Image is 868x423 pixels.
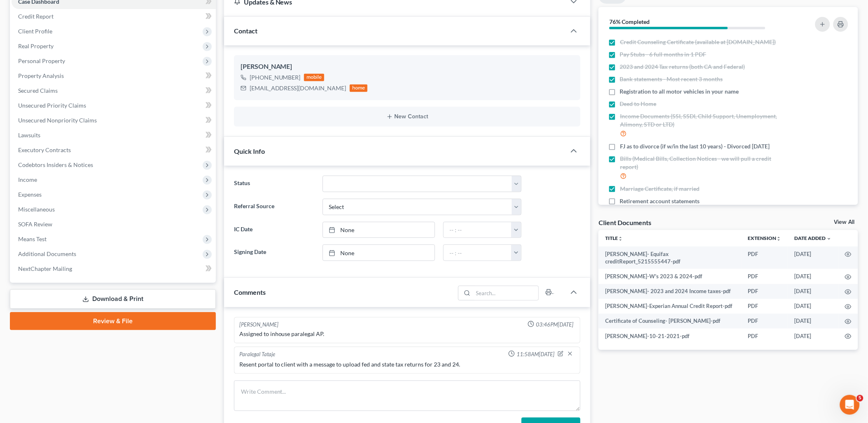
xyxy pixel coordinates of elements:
[748,235,781,241] a: Extensionunfold_more
[620,63,745,71] span: 2023 and 2024 Tax returns (both CA and Federal)
[18,72,64,79] span: Property Analysis
[599,299,742,314] td: [PERSON_NAME]-Experian Annual Credit Report-pdf
[742,247,788,269] td: PDF
[230,244,318,261] label: Signing Date
[230,222,318,238] label: IC Date
[18,221,52,228] span: SOFA Review
[536,321,573,329] span: 03:46PM[DATE]
[517,350,554,358] span: 11:58AM[DATE]
[18,28,52,35] span: Client Profile
[234,27,257,35] span: Contact
[620,142,770,150] span: FJ as to divorce (if w/in the last 10 years) - Divorced [DATE]
[234,147,265,155] span: Quick Info
[788,247,838,269] td: [DATE]
[834,219,855,225] a: View All
[599,284,742,299] td: [PERSON_NAME]- 2023 and 2024 Income taxes-pdf
[18,146,71,153] span: Executory Contracts
[599,218,651,227] div: Client Documents
[12,261,216,276] a: NextChapter Mailing
[18,57,65,64] span: Personal Property
[18,206,55,213] span: Miscellaneous
[742,329,788,343] td: PDF
[599,269,742,284] td: [PERSON_NAME]-W's 2023 & 2024-pdf
[742,269,788,284] td: PDF
[12,128,216,143] a: Lawsuits
[230,199,318,215] label: Referral Source
[241,113,574,120] button: New Contact
[444,222,512,238] input: -- : --
[795,235,832,241] a: Date Added expand_more
[18,87,58,94] span: Secured Claims
[620,185,700,193] span: Marriage Certificate, if married
[620,155,786,171] span: Bills (Medical Bills, Collection Notices - we will pull a credit report)
[18,176,37,183] span: Income
[473,286,539,300] input: Search...
[239,360,576,369] div: Resent portal to client with a message to upload fed and state tax returns for 23 and 24.
[18,250,76,257] span: Additional Documents
[12,98,216,113] a: Unsecured Priority Claims
[323,222,435,238] a: None
[239,321,278,329] div: [PERSON_NAME]
[620,112,786,129] span: Income Documents (SSI, SSDI, Child Support, Unemployment, Alimony, STD or LTD)
[350,85,368,92] div: home
[18,132,40,139] span: Lawsuits
[788,329,838,343] td: [DATE]
[742,299,788,314] td: PDF
[239,350,275,359] div: Paralegal Tataje
[241,62,574,72] div: [PERSON_NAME]
[827,236,832,241] i: expand_more
[599,329,742,343] td: [PERSON_NAME]-10-21-2021-pdf
[12,83,216,98] a: Secured Claims
[620,75,723,83] span: Bank statements - Most recent 3 months
[742,314,788,329] td: PDF
[444,245,512,261] input: -- : --
[777,236,781,241] i: unfold_more
[304,74,325,81] div: mobile
[234,288,266,296] span: Comments
[18,42,54,49] span: Real Property
[620,38,776,46] span: Credit Counseling Certificate (available at [DOMAIN_NAME])
[230,176,318,192] label: Status
[599,247,742,269] td: [PERSON_NAME]- Equifax creditReport_5215555447-pdf
[605,235,623,241] a: Titleunfold_more
[742,284,788,299] td: PDF
[10,312,216,330] a: Review & File
[788,299,838,314] td: [DATE]
[857,395,863,402] span: 5
[788,314,838,329] td: [DATE]
[788,284,838,299] td: [DATE]
[239,330,576,338] div: Assigned to inhouse paralegal AP.
[620,197,700,205] span: Retirement account statements
[250,73,301,82] div: [PHONE_NUMBER]
[18,265,72,272] span: NextChapter Mailing
[18,191,42,198] span: Expenses
[840,395,860,415] iframe: Intercom live chat
[620,87,739,96] span: Registration to all motor vehicles in your name
[620,50,707,59] span: Pay Stubs - 6 full months in 1 PDF
[12,143,216,157] a: Executory Contracts
[18,102,86,109] span: Unsecured Priority Claims
[323,245,435,261] a: None
[18,117,97,124] span: Unsecured Nonpriority Claims
[18,13,54,20] span: Credit Report
[12,68,216,83] a: Property Analysis
[10,289,216,309] a: Download & Print
[12,217,216,232] a: SOFA Review
[609,18,650,25] strong: 76% Completed
[599,314,742,329] td: Certificate of Counseling- [PERSON_NAME]-pdf
[250,84,346,92] div: [EMAIL_ADDRESS][DOMAIN_NAME]
[620,100,657,108] span: Deed to Home
[18,161,93,168] span: Codebtors Insiders & Notices
[12,9,216,24] a: Credit Report
[18,235,47,242] span: Means Test
[788,269,838,284] td: [DATE]
[618,236,623,241] i: unfold_more
[12,113,216,128] a: Unsecured Nonpriority Claims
